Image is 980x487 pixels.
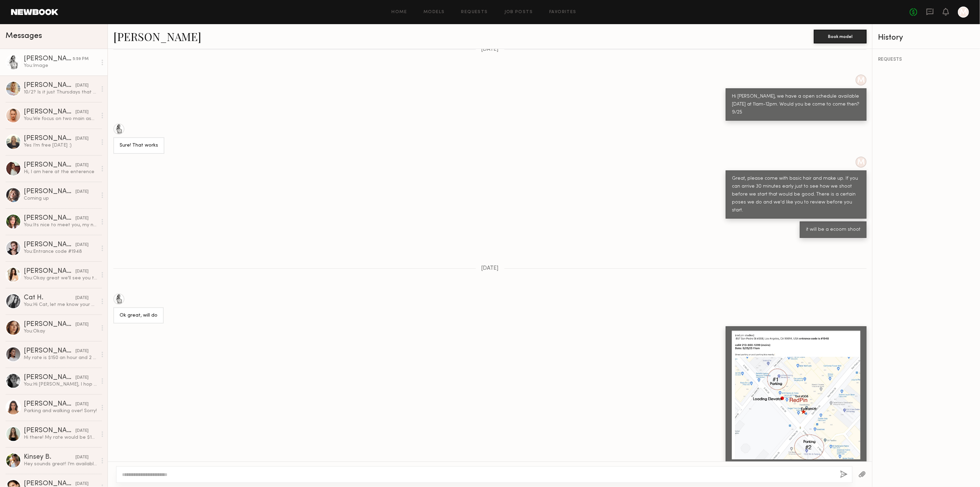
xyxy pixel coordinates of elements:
[6,32,42,40] span: Messages
[75,109,89,116] div: [DATE]
[24,401,75,408] div: [PERSON_NAME]
[75,428,89,434] div: [DATE]
[75,242,89,248] div: [DATE]
[75,375,89,381] div: [DATE]
[24,355,97,361] div: My rate is $150 an hour and 2 hours minimum
[24,169,97,175] div: Hi, I am here at the enterence
[806,226,860,234] div: it will be a ecoom shoot
[24,215,75,222] div: [PERSON_NAME]
[461,10,488,14] a: Requests
[75,348,89,355] div: [DATE]
[24,295,75,301] div: Cat H.
[75,321,89,328] div: [DATE]
[878,34,974,42] div: History
[73,56,89,62] div: 5:59 PM
[24,381,97,388] div: You: Hi [PERSON_NAME], I hop you are well :) I just wanted to see if your available [DATE] (5/20)...
[814,33,867,39] a: Book model
[24,222,97,228] div: You: Its nice to meet you, my name is [PERSON_NAME] and I am the Head Designer at Blue B Collecti...
[120,312,157,320] div: Ok great, will do
[24,116,97,122] div: You: We focus on two main aspects: first, the online portfolio. When candidates arrive, they ofte...
[24,461,97,467] div: Hey sounds great! I’m available [DATE] & [DATE]! My current rate is $120 per hr 😊
[24,195,97,202] div: Coming up
[24,275,97,281] div: You: Okay great we'll see you then
[75,136,89,142] div: [DATE]
[732,93,860,117] div: Hi [PERSON_NAME], we have a open schedule available [DATE] at 11am-12pm. Would you be come to com...
[481,47,499,52] span: [DATE]
[24,328,97,335] div: You: Okay
[958,7,969,18] a: M
[24,188,75,195] div: [PERSON_NAME]
[24,162,75,169] div: [PERSON_NAME]
[392,10,407,14] a: Home
[549,10,576,14] a: Favorites
[423,10,445,14] a: Models
[75,162,89,169] div: [DATE]
[24,142,97,149] div: Yes I’m free [DATE] :)
[75,82,89,89] div: [DATE]
[24,268,75,275] div: [PERSON_NAME]
[24,434,97,441] div: Hi there! My rate would be $100/hr after fees so a $200 flat rate.
[24,454,75,461] div: Kinsey B.
[24,321,75,328] div: [PERSON_NAME]
[732,175,860,215] div: Great, please come with basic hair and make up. If you can arrive 30 minutes early just to see ho...
[24,374,75,381] div: [PERSON_NAME]
[24,109,75,116] div: [PERSON_NAME]
[120,142,158,150] div: Sure! That works
[24,89,97,96] div: 10/2? Is it just Thursdays that you have available? If so would the 9th or 16th work?
[75,189,89,195] div: [DATE]
[75,215,89,222] div: [DATE]
[24,241,75,248] div: [PERSON_NAME]
[75,268,89,275] div: [DATE]
[24,248,97,255] div: You: Entrance code #1948
[24,82,75,89] div: [PERSON_NAME]
[113,29,201,44] a: [PERSON_NAME]
[24,62,97,69] div: You: Image
[24,348,75,355] div: [PERSON_NAME]
[24,135,75,142] div: [PERSON_NAME]
[481,266,499,271] span: [DATE]
[24,408,97,414] div: Parking and walking over! Sorry!
[878,57,974,62] div: REQUESTS
[24,301,97,308] div: You: Hi Cat, let me know your availability
[75,454,89,461] div: [DATE]
[814,30,867,43] button: Book model
[504,10,533,14] a: Job Posts
[75,295,89,301] div: [DATE]
[75,401,89,408] div: [DATE]
[24,56,73,62] div: [PERSON_NAME]
[24,427,75,434] div: [PERSON_NAME]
